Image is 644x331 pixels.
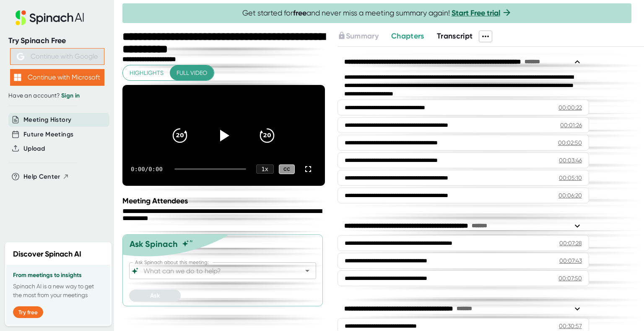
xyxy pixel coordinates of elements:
[17,53,24,60] img: Aehbyd4JwY73AAAAAElFTkSuQmCC
[150,292,160,299] span: Ask
[346,31,379,41] span: Summary
[242,8,512,18] span: Get started for and never miss a meeting summary again!
[23,115,71,125] button: Meeting History
[122,196,327,205] div: Meeting Attendees
[559,174,582,182] div: 00:05:10
[13,272,104,279] h3: From meetings to insights
[8,92,106,100] div: Have an account?
[559,322,582,330] div: 00:30:57
[279,164,295,174] div: CC
[23,172,60,182] span: Help Center
[142,265,289,277] input: What can we do to help?
[338,31,379,42] button: Summary
[8,36,106,46] div: Try Spinach Free
[10,48,104,65] button: Continue with Google
[558,274,582,282] div: 00:07:50
[123,65,170,81] button: Highlights
[452,8,500,18] a: Start Free trial
[560,121,582,129] div: 00:01:26
[301,265,313,277] button: Open
[177,68,207,78] span: Full video
[23,130,73,139] button: Future Meetings
[131,166,164,172] div: 0:00 / 0:00
[391,31,424,42] button: Chapters
[130,68,164,78] span: Highlights
[559,239,582,247] div: 00:07:28
[256,164,274,174] div: 1 x
[130,239,178,249] div: Ask Spinach
[10,69,104,86] button: Continue with Microsoft
[559,257,582,265] div: 00:07:43
[13,249,81,260] h2: Discover Spinach AI
[13,306,43,318] button: Try free
[391,31,424,41] span: Chapters
[437,31,473,42] button: Transcript
[558,139,582,147] div: 00:02:50
[23,144,45,154] button: Upload
[558,191,582,200] div: 00:06:20
[13,282,104,300] p: Spinach AI is a new way to get the most from your meetings
[293,8,306,18] b: free
[558,103,582,112] div: 00:00:22
[61,92,80,99] a: Sign in
[23,172,69,182] button: Help Center
[338,31,391,42] div: Upgrade to access
[129,290,181,302] button: Ask
[559,156,582,164] div: 00:03:46
[437,31,473,41] span: Transcript
[170,65,214,81] button: Full video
